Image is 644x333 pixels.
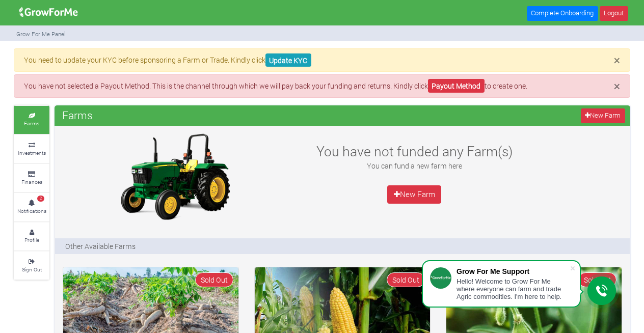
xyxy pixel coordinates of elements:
[614,78,620,94] span: ×
[428,79,485,93] a: Payout Method
[16,30,66,38] small: Grow For Me Panel
[16,2,82,22] img: growforme image
[304,143,525,159] h3: You have not funded any Farm(s)
[24,236,39,243] small: Profile
[457,277,570,300] div: Hello! Welcome to Grow For Me where everyone can farm and trade Agric commodities. I'm here to help.
[37,196,44,202] span: 2
[527,6,598,21] a: Complete Onboarding
[111,131,238,223] img: growforme image
[265,53,311,67] a: Update KYC
[600,6,628,21] a: Logout
[21,178,42,185] small: Finances
[387,272,425,287] span: Sold Out
[24,54,620,65] p: You need to update your KYC before sponsoring a Farm or Trade. Kindly click
[24,80,620,91] p: You have not selected a Payout Method. This is the channel through which we will pay back your fu...
[22,266,42,273] small: Sign Out
[14,106,49,134] a: Farms
[195,272,233,287] span: Sold Out
[578,272,616,287] span: Sold Out
[581,108,625,123] a: New Farm
[14,223,49,251] a: Profile
[18,149,46,156] small: Investments
[60,105,95,125] span: Farms
[17,207,46,214] small: Notifications
[14,193,49,221] a: 2 Notifications
[387,185,441,204] a: New Farm
[304,160,525,171] p: You can fund a new farm here
[14,252,49,280] a: Sign Out
[14,164,49,192] a: Finances
[614,54,620,66] button: Close
[614,80,620,92] button: Close
[65,241,136,252] p: Other Available Farms
[24,120,39,127] small: Farms
[457,267,570,275] div: Grow For Me Support
[14,135,49,163] a: Investments
[614,52,620,68] span: ×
